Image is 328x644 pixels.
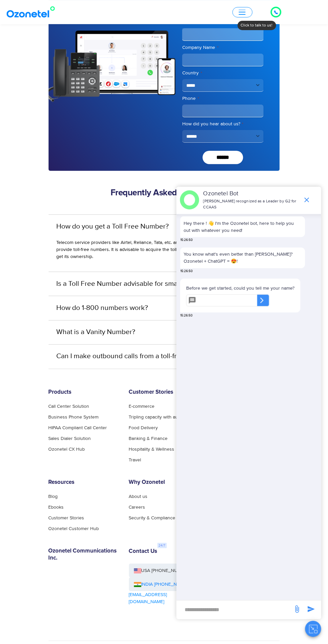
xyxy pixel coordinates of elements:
[182,95,264,102] label: Phone
[49,415,99,420] a: Business Phone System
[49,321,280,345] div: What is a Vanity Number?
[57,221,169,232] a: How do you get a Toll Free Number?
[300,193,314,207] span: end chat or minimize
[184,220,302,234] p: Hey there ! 👋 I'm the Ozonetel bot, here to help you out with whatever you need!
[57,351,214,362] a: Can I make outbound calls from a toll-free number?
[180,269,193,274] span: 15:26:50
[49,447,85,452] a: Ozonetel CX Hub
[49,272,280,296] div: Is a Toll Free Number advisable for small businesses?
[129,564,199,578] a: USA [PHONE_NUMBER]
[129,591,199,605] a: [EMAIL_ADDRESS][DOMAIN_NAME]
[49,548,119,562] h6: Ozonetel Communications Inc.
[180,190,199,210] img: header
[129,479,199,486] h6: Why Ozonetel
[180,313,193,318] span: 15:26:50
[49,239,280,272] div: How do you get a Toll Free Number?
[203,189,300,198] p: Ozonetel Bot
[305,603,318,616] span: send message
[129,495,148,499] a: About us
[305,621,321,637] button: Close chat
[57,279,221,289] a: Is a Toll Free Number advisable for small businesses?
[180,604,290,616] div: new-msg-input
[57,327,136,338] a: What is a Vanity Number?
[134,569,141,574] img: us-flag.png
[49,389,119,396] h6: Products
[186,285,294,292] p: Before we get started, could you tell me your name?
[290,603,304,616] span: send message
[57,303,148,314] a: How do 1-800 numbers work?
[49,437,91,441] a: Sales Dialer Solution
[49,404,89,409] a: Call Center Solution
[203,198,300,210] p: [PERSON_NAME] recognized as a Leader by G2 for CCAAS
[129,516,176,521] a: Security & Compliance
[180,238,193,243] span: 15:26:50
[184,251,302,265] p: You know what's even better than [PERSON_NAME]? Ozonetel + ChatGPT = 😍!
[182,121,264,127] label: How did you hear about us?
[49,505,64,510] a: Ebooks
[49,345,280,369] div: Can I make outbound calls from a toll-free number?
[134,582,141,587] img: ind-flag.png
[129,404,155,409] a: E-commerce
[129,437,168,441] a: Banking & Finance
[129,458,141,463] a: Travel
[182,44,264,51] label: Company Name
[129,389,199,396] h6: Customer Stories
[49,188,280,198] h2: Frequently Asked Questions
[129,549,157,555] h6: Contact Us
[129,505,145,510] a: Careers
[49,426,107,431] a: HIPAA Compliant Call Center
[57,239,265,260] p: Telecom service providers like Airtel, Reliance, Tata, etc. and a few Cloud telephony companies p...
[49,215,280,239] div: How do you get a Toll Free Number?
[134,581,194,588] a: INDIA [PHONE_NUMBER]
[129,415,196,420] a: Tripling capacity with automation
[182,70,264,76] label: Country
[49,479,119,486] h6: Resources
[129,447,175,452] a: Hospitality & Wellness
[129,426,158,431] a: Food Delivery
[49,527,99,531] a: Ozonetel Customer Hub
[49,516,84,521] a: Customer Stories
[49,495,58,499] a: Blog
[49,296,280,320] div: How do 1-800 numbers work?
